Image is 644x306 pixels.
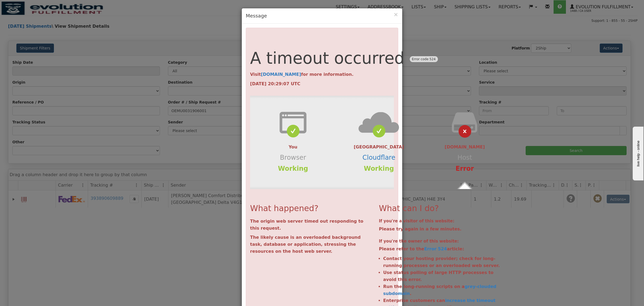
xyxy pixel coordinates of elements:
[246,12,398,19] h4: Message
[379,219,508,223] h3: If you're a visitor of this website:
[379,239,508,244] h3: If you're the owner of this website:
[250,48,405,68] span: A timeout occurred
[289,144,298,150] span: You
[261,72,301,77] a: [DOMAIN_NAME]
[250,154,336,162] h3: Browser
[422,154,508,162] h3: Host
[250,203,372,214] h2: What happened?
[379,203,508,214] h2: What can I do?
[379,226,508,233] p: Please try again in a few minutes.
[364,165,394,172] span: Working
[250,81,508,87] div: [DATE] 20:29:07 UTC
[383,269,508,283] li: Use status polling of large HTTP processes to avoid this error.
[632,126,643,180] iframe: chat widget
[250,218,372,232] p: The origin web server timed out responding to this request.
[445,144,485,150] span: [DOMAIN_NAME]
[456,165,474,172] span: Error
[383,283,508,297] li: Run the long-running scripts on a .
[424,246,447,251] a: Error 524
[379,245,508,252] p: Please refer to the article:
[393,12,398,17] button: Close
[278,165,308,172] span: Working
[410,56,438,62] span: Error code 524
[250,234,372,255] p: The likely cause is an overloaded background task, database or application, stressing the resourc...
[250,72,508,78] div: Visit for more information.
[363,154,395,161] a: Cloudflare
[4,5,50,9] div: live help - online
[393,11,398,18] span: ×
[383,255,508,269] li: Contact your hosting provider; check for long-running processes or an overloaded web server.
[354,144,404,150] span: [GEOGRAPHIC_DATA]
